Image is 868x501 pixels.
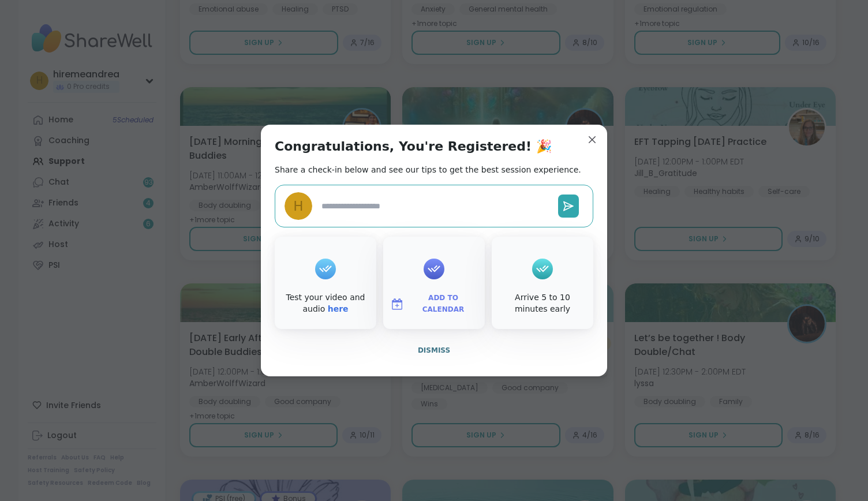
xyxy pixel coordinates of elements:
[277,292,374,315] div: Test your video and audio
[409,293,478,315] span: Add to Calendar
[418,346,450,354] span: Dismiss
[275,338,593,362] button: Dismiss
[293,196,303,216] span: h
[390,297,404,311] img: ShareWell Logomark
[494,292,591,315] div: Arrive 5 to 10 minutes early
[275,164,581,175] h2: Share a check-in below and see our tips to get the best session experience.
[328,304,349,313] a: here
[386,292,482,316] button: Add to Calendar
[275,139,552,155] h1: Congratulations, You're Registered! 🎉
